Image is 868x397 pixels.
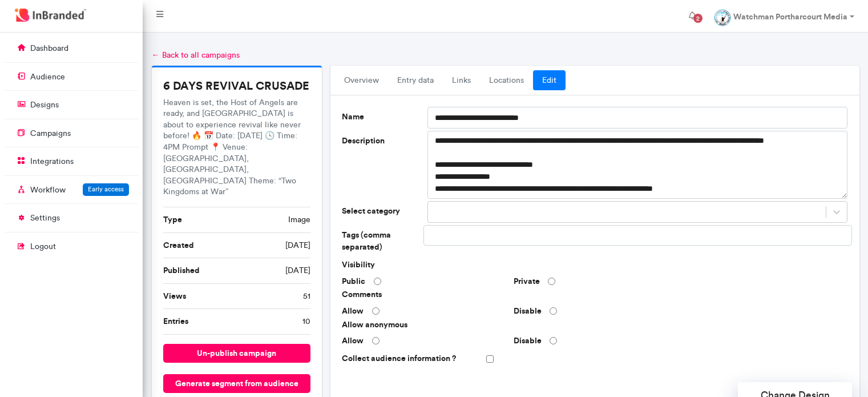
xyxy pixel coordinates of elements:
[443,70,480,91] a: links
[705,5,863,27] a: Watchman Portharcourt Media
[514,306,542,317] label: Disable
[30,156,74,167] p: integrations
[163,240,194,250] b: Created
[342,335,364,347] label: Allow
[338,259,509,271] span: Visibility
[163,344,311,363] button: un-publish campaign
[302,316,310,327] span: 10
[5,94,138,115] a: designs
[5,37,138,59] a: dashboard
[163,316,188,326] b: Entries
[30,128,71,139] p: campaigns
[693,14,703,23] span: 2
[30,212,60,224] p: settings
[480,70,533,91] a: locations
[338,289,509,300] span: Comments
[288,214,310,226] span: image
[163,291,186,301] b: Views
[338,107,423,129] label: Name
[163,214,182,224] b: Type
[30,43,68,54] p: dashboard
[303,291,310,302] span: 51
[152,50,240,60] a: ← Back to all campaigns
[338,131,423,199] label: Description
[285,265,310,276] span: [DATE]
[342,306,364,317] label: Allow
[5,66,138,87] a: audience
[338,201,423,223] label: Select category
[733,11,847,22] strong: Watchman Portharcourt Media
[714,9,731,26] img: profile dp
[5,207,138,228] a: settings
[388,70,443,91] a: entry data
[163,97,311,198] p: Heaven is set, the Host of Angels are ready, and [GEOGRAPHIC_DATA] is about to experience revival...
[163,265,200,275] b: Published
[163,374,311,393] button: Generate segment from audience
[30,185,66,196] p: Workflow
[30,71,65,83] p: audience
[163,79,311,93] h5: 6 DAYS REVIVAL CRUSADE
[338,225,423,257] label: Tags (comma separated)
[338,349,461,369] label: Collect audience information ?
[342,276,365,287] label: Public
[12,6,89,25] img: InBranded Logo
[5,122,138,144] a: campaigns
[88,185,124,193] span: Early access
[30,241,56,252] p: logout
[514,276,540,287] label: Private
[514,335,542,347] label: Disable
[533,70,566,91] a: Edit
[5,179,138,200] a: WorkflowEarly access
[30,99,59,111] p: designs
[680,5,705,27] button: 2
[335,70,388,91] a: overview
[338,319,509,331] span: Allow anonymous
[5,150,138,172] a: integrations
[285,240,310,251] span: [DATE]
